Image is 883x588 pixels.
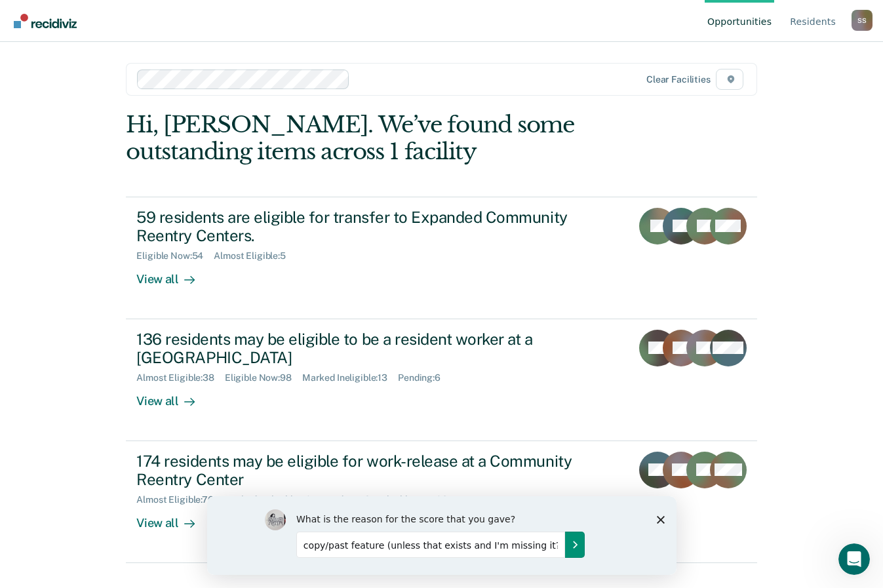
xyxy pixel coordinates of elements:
div: Marked Ineligible : 59 [224,494,322,505]
div: Pending : 43 [322,494,381,505]
div: Almost Eligible : 5 [214,250,296,262]
div: Marked Ineligible : 13 [302,372,398,383]
a: 59 residents are eligible for transfer to Expanded Community Reentry Centers.Eligible Now:54Almos... [126,197,756,319]
div: Clear facilities [646,74,711,85]
img: Recidiviz [14,14,77,28]
div: Eligible Now : 54 [136,250,214,262]
a: 174 residents may be eligible for work-release at a Community Reentry CenterAlmost Eligible:76Mar... [126,441,756,563]
iframe: Survey by Kim from Recidiviz [207,496,677,575]
div: 59 residents are eligible for transfer to Expanded Community Reentry Centers. [136,208,597,246]
div: Almost Eligible : 76 [136,494,224,505]
div: Hi, [PERSON_NAME]. We’ve found some outstanding items across 1 facility [126,111,631,165]
div: S S [852,10,873,31]
div: View all [136,505,210,531]
div: 174 residents may be eligible for work-release at a Community Reentry Center [136,452,597,490]
div: Pending : 6 [398,372,451,383]
div: 136 residents may be eligible to be a resident worker at a [GEOGRAPHIC_DATA] [136,330,597,368]
iframe: Intercom live chat [838,543,870,575]
div: View all [136,383,210,409]
div: Eligible Now : 98 [381,494,458,505]
div: View all [136,262,210,287]
div: Almost Eligible : 38 [136,372,225,383]
button: Profile dropdown button [852,10,873,31]
div: Eligible Now : 98 [225,372,302,383]
a: 136 residents may be eligible to be a resident worker at a [GEOGRAPHIC_DATA]Almost Eligible:38Eli... [126,319,756,441]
